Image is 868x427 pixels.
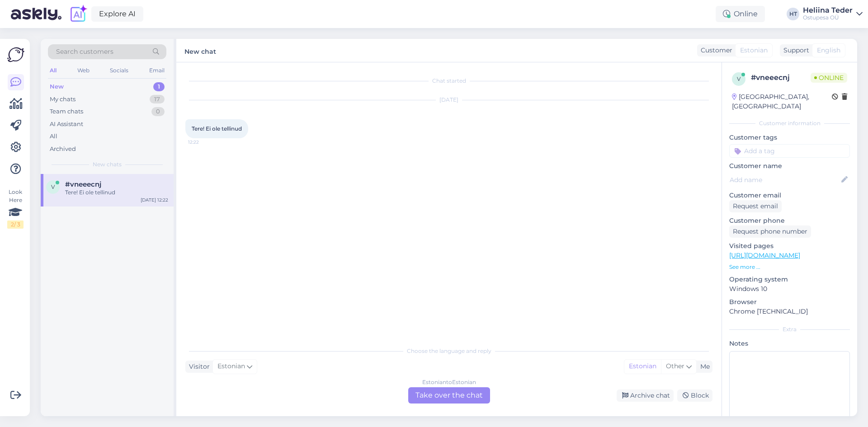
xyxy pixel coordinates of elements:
img: explore-ai [69,5,88,23]
div: [DATE] [185,96,712,104]
p: Customer tags [729,133,850,142]
p: Customer phone [729,216,850,225]
p: See more ... [729,263,850,271]
input: Add name [730,175,840,185]
div: Extra [729,325,850,333]
p: Customer name [729,161,850,171]
div: Estonian [624,360,661,373]
div: Request phone number [729,225,811,238]
p: Customer email [729,191,850,200]
div: Web [75,65,91,76]
div: Customer [697,46,732,55]
div: Archive chat [617,389,674,402]
div: 2 / 3 [7,221,24,229]
div: Me [697,362,710,371]
div: Online [716,6,765,22]
span: Other [666,362,684,370]
div: Support [780,46,809,55]
div: [GEOGRAPHIC_DATA], [GEOGRAPHIC_DATA] [732,92,832,111]
p: Chrome [TECHNICAL_ID] [729,307,850,316]
span: English [817,46,840,55]
div: Take over the chat [408,387,490,404]
div: Team chats [50,107,83,116]
a: [URL][DOMAIN_NAME] [729,251,800,259]
div: Visitor [185,362,210,371]
a: Heliina TederOstupesa OÜ [803,7,863,21]
p: Visited pages [729,241,850,251]
div: 1 [153,82,165,91]
label: New chat [184,44,216,56]
div: Archived [50,145,76,154]
div: Choose the language and reply [185,347,712,355]
div: Request email [729,200,782,212]
span: #vneeecnj [65,180,101,188]
p: Browser [729,297,850,307]
input: Add a tag [729,144,850,158]
span: v [51,183,55,190]
div: Tere! Ei ole tellinud [65,188,168,197]
div: Look Here [7,188,24,229]
span: 12:22 [188,139,222,145]
div: New [50,82,64,91]
div: All [48,65,58,76]
a: Explore AI [91,6,143,22]
img: Askly Logo [7,46,24,63]
div: Customer information [729,119,850,127]
div: Socials [108,65,130,76]
span: Estonian [740,46,768,55]
span: Tere! Ei ole tellinud [192,125,242,132]
p: Operating system [729,275,850,284]
div: Heliina Teder [803,7,853,14]
div: 0 [151,107,165,116]
div: My chats [50,95,75,104]
span: Online [811,73,847,83]
div: Ostupesa OÜ [803,14,853,21]
span: New chats [93,160,122,169]
div: Estonian to Estonian [422,378,476,386]
div: Chat started [185,77,712,85]
div: AI Assistant [50,120,83,129]
div: # vneeecnj [751,72,811,83]
span: v [737,75,741,82]
div: Block [677,389,712,402]
div: [DATE] 12:22 [141,197,168,203]
div: 17 [150,95,165,104]
p: Windows 10 [729,284,850,294]
span: Search customers [56,47,113,56]
div: Email [147,65,166,76]
span: Estonian [217,361,245,371]
div: HT [787,8,799,20]
div: All [50,132,57,141]
p: Notes [729,339,850,348]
